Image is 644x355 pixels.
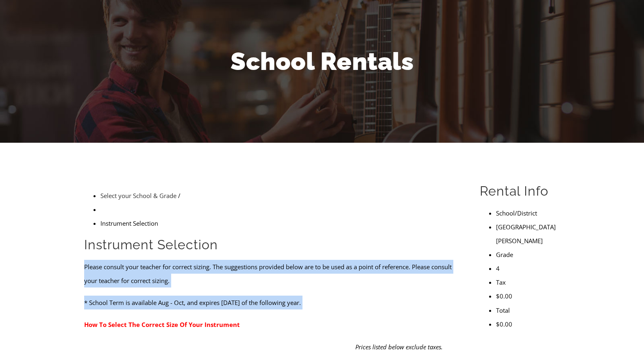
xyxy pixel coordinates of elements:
h2: Rental Info [480,183,560,200]
li: School/District [496,206,560,220]
li: Tax [496,275,560,289]
li: Instrument Selection [100,216,461,230]
li: $0.00 [496,317,560,331]
li: [GEOGRAPHIC_DATA][PERSON_NAME] [496,220,560,248]
a: How To Select The Correct Size Of Your Instrument [84,320,240,329]
p: Please consult your teacher for correct sizing. The suggestions provided below are to be used as ... [84,260,461,287]
h2: Instrument Selection [84,236,461,253]
p: * School Term is available Aug - Oct, and expires [DATE] of the following year. [84,296,461,309]
em: Prices listed below exclude taxes. [355,343,443,351]
a: Select your School & Grade [100,192,176,200]
span: / [178,192,181,200]
h1: School Rentals [84,44,560,78]
li: Grade [496,248,560,261]
li: 4 [496,261,560,275]
li: Total [496,303,560,317]
li: $0.00 [496,289,560,303]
